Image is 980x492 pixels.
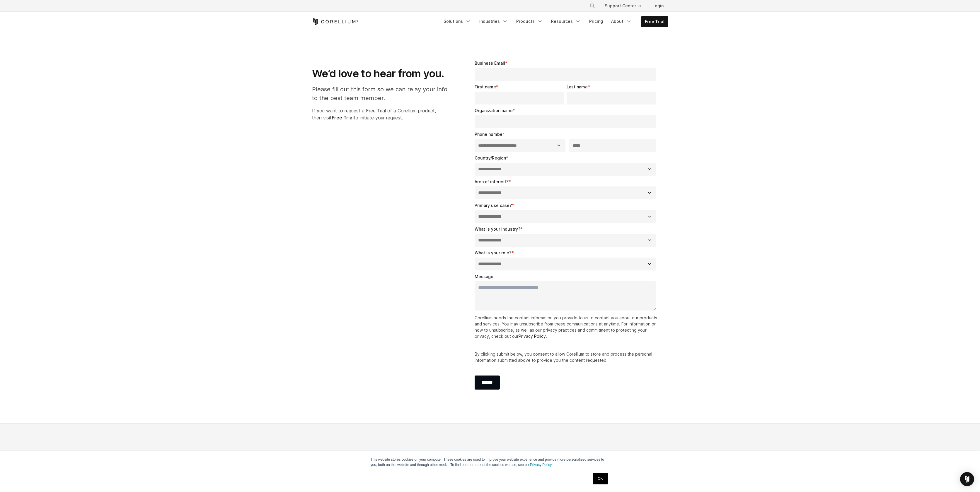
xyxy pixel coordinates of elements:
[475,274,493,279] span: Message
[440,16,668,27] div: Navigation Menu
[475,132,504,137] span: Phone number
[586,16,606,27] a: Pricing
[475,351,659,363] p: By clicking submit below, you consent to allow Corellium to store and process the personal inform...
[582,1,668,11] div: Navigation Menu
[475,84,496,89] span: First name
[475,108,513,113] span: Organization name
[475,155,506,160] span: Country/Region
[548,16,584,27] a: Resources
[641,16,668,27] a: Free Trial
[475,315,659,339] p: Corellium needs the contact information you provide to us to contact you about our products and s...
[519,334,546,339] a: Privacy Policy
[312,107,454,121] p: If you want to request a Free Trial of a Corellium product, then visit to initiate your request.
[312,67,454,80] h1: We’d love to hear from you.
[530,463,553,467] a: Privacy Policy.
[648,1,668,11] a: Login
[475,227,520,232] span: What is your industry?
[475,61,505,66] span: Business Email
[513,16,546,27] a: Products
[608,16,635,27] a: About
[587,1,598,11] button: Search
[600,1,645,11] a: Support Center
[440,16,475,27] a: Solutions
[593,473,608,484] a: OK
[476,16,512,27] a: Industries
[960,472,974,486] div: Open Intercom Messenger
[475,203,512,208] span: Primary use case?
[312,85,454,102] p: Please fill out this form so we can relay your info to the best team member.
[475,250,512,255] span: What is your role?
[332,115,354,121] a: Free Trial
[312,18,359,25] a: Corellium Home
[567,84,588,89] span: Last name
[475,179,509,184] span: Area of interest?
[371,457,610,467] p: This website stores cookies on your computer. These cookies are used to improve your website expe...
